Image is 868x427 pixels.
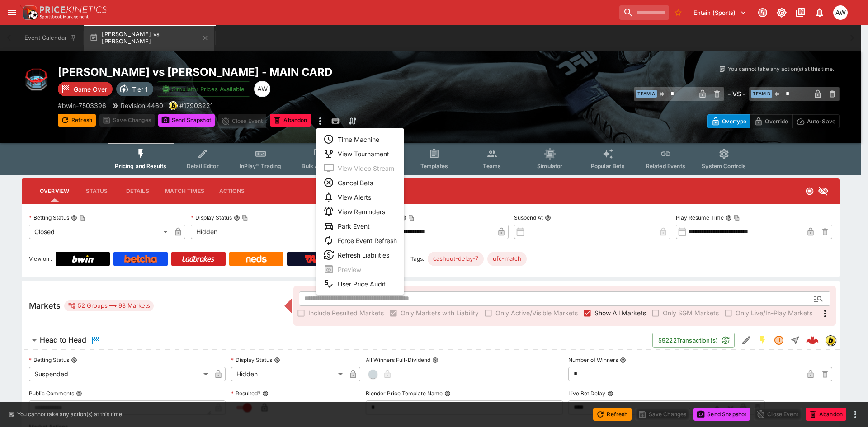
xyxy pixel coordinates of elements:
[316,146,404,161] li: View Tournament
[316,233,404,248] li: Force Event Refresh
[316,277,404,291] li: User Price Audit
[316,204,404,219] li: View Reminders
[316,175,404,190] li: Cancel Bets
[316,190,404,204] li: View Alerts
[316,248,404,262] li: Refresh Liabilities
[316,219,404,233] li: Park Event
[316,132,404,146] li: Time Machine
